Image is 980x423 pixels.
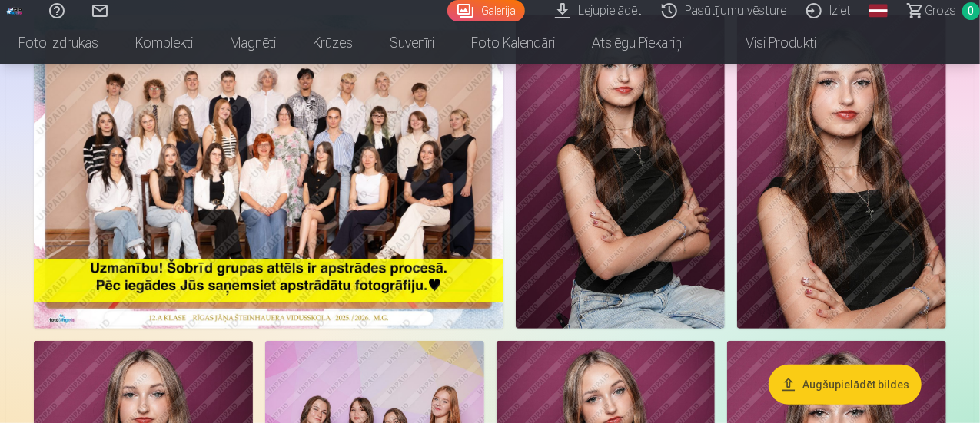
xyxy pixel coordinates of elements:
[211,21,294,64] a: Magnēti
[453,21,573,64] a: Foto kalendāri
[703,21,835,64] a: Visi produkti
[573,21,703,64] a: Atslēgu piekariņi
[294,21,371,64] a: Krūzes
[371,21,453,64] a: Suvenīri
[6,6,23,15] img: /fa1
[117,21,211,64] a: Komplekti
[962,2,980,20] span: 0
[925,2,956,20] span: Grozs
[769,365,922,405] button: Augšupielādēt bildes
